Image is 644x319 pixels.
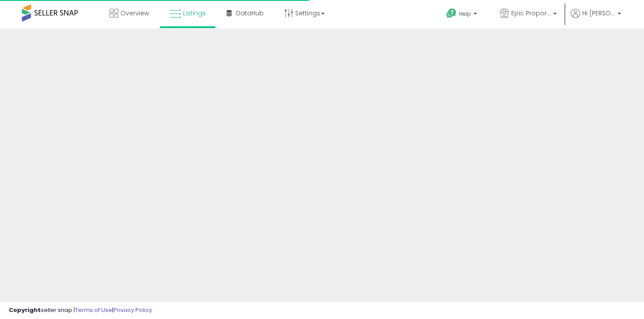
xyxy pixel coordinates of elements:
[183,9,206,18] span: Listings
[9,306,152,315] div: seller snap | |
[75,306,112,314] a: Terms of Use
[571,9,621,29] a: Hi [PERSON_NAME]
[9,306,41,314] strong: Copyright
[459,10,471,18] span: Help
[113,306,152,314] a: Privacy Policy
[511,9,551,18] span: Epic Proportions
[439,1,486,29] a: Help
[120,9,149,18] span: Overview
[582,9,615,18] span: Hi [PERSON_NAME]
[446,8,457,19] i: Get Help
[236,9,264,18] span: DataHub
